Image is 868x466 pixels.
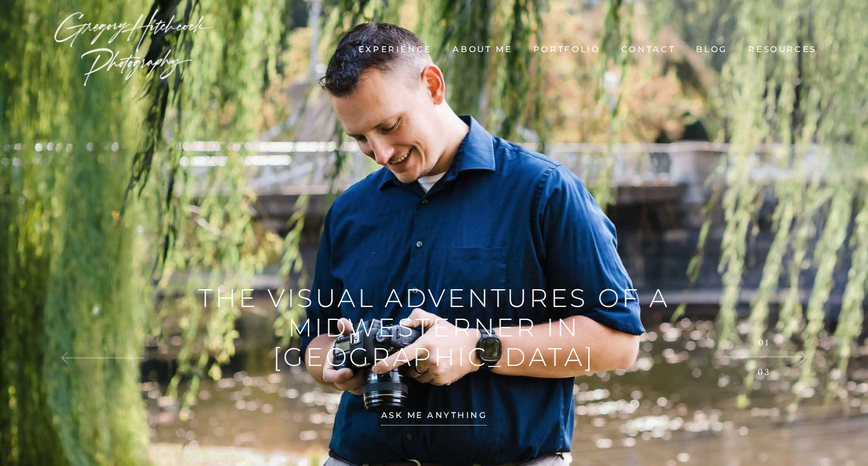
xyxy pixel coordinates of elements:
img: Wedding Photographer Boston - Gregory Hitchcock Photography [51,7,216,89]
a: Experience [352,44,439,56]
span: adventures [385,283,588,312]
span: of [598,283,640,312]
span: the [198,283,258,312]
span: 03 [758,366,771,378]
span: Ask me anything [381,410,487,426]
a: Resources [741,44,823,56]
a: Contact [614,44,683,56]
span: a [649,283,670,312]
span: midwesterner [288,312,538,342]
span: [GEOGRAPHIC_DATA] [273,342,594,371]
span: 01 [758,336,770,348]
a: About me [446,44,519,56]
a: Portfolio [527,44,607,56]
a: Blog [689,44,734,56]
span: visual [267,283,375,312]
a: Ask me anything [381,399,487,432]
span: in [546,312,579,342]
